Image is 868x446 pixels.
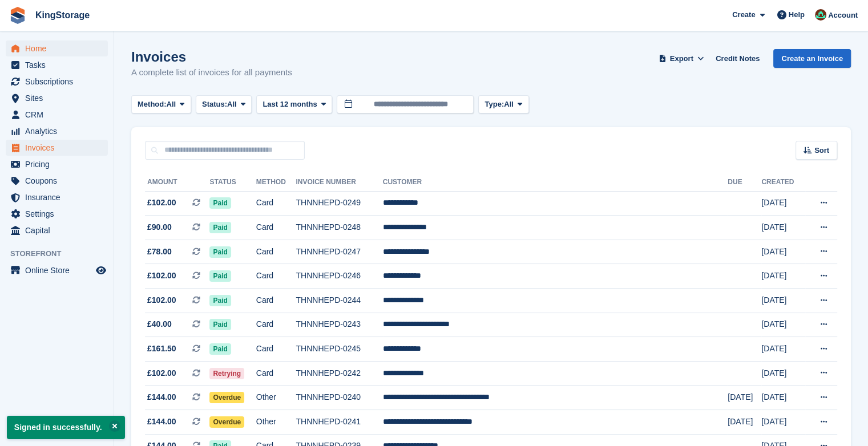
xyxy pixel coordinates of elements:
[25,123,94,139] span: Analytics
[504,99,514,110] span: All
[728,410,761,435] td: [DATE]
[761,264,805,289] td: [DATE]
[256,216,296,240] td: Card
[6,173,108,189] a: menu
[167,99,176,110] span: All
[227,99,237,110] span: All
[256,173,296,192] th: Method
[383,173,728,192] th: Customer
[296,173,382,192] th: Invoice Number
[761,216,805,240] td: [DATE]
[147,343,176,355] span: £161.50
[209,222,231,233] span: Paid
[94,263,108,277] a: Preview store
[25,222,94,238] span: Capital
[145,173,209,192] th: Amount
[256,240,296,264] td: Card
[10,248,114,260] span: Storefront
[209,392,244,403] span: Overdue
[670,53,693,64] span: Export
[761,386,805,410] td: [DATE]
[296,191,382,216] td: THNNHEPD-0249
[263,99,317,110] span: Last 12 months
[296,386,382,410] td: THNNHEPD-0240
[209,173,256,192] th: Status
[25,262,94,278] span: Online Store
[209,295,231,306] span: Paid
[761,173,805,192] th: Created
[256,313,296,337] td: Card
[25,74,94,90] span: Subscriptions
[131,49,292,64] h1: Invoices
[296,313,382,337] td: THNNHEPD-0243
[147,246,172,258] span: £78.00
[761,361,805,386] td: [DATE]
[773,49,851,68] a: Create an Invoice
[256,386,296,410] td: Other
[147,367,176,379] span: £102.00
[6,222,108,238] a: menu
[209,343,231,355] span: Paid
[828,10,858,21] span: Account
[256,361,296,386] td: Card
[656,49,706,68] button: Export
[131,95,191,114] button: Method: All
[761,337,805,362] td: [DATE]
[6,123,108,139] a: menu
[761,289,805,313] td: [DATE]
[25,57,94,73] span: Tasks
[31,6,94,25] a: KingStorage
[256,289,296,313] td: Card
[296,289,382,313] td: THNNHEPD-0244
[209,368,244,379] span: Retrying
[147,391,176,403] span: £144.00
[7,416,125,439] p: Signed in successfully.
[256,264,296,289] td: Card
[732,9,755,21] span: Create
[138,99,167,110] span: Method:
[6,107,108,123] a: menu
[814,145,829,156] span: Sort
[6,57,108,73] a: menu
[761,313,805,337] td: [DATE]
[761,240,805,264] td: [DATE]
[296,216,382,240] td: THNNHEPD-0248
[25,206,94,222] span: Settings
[209,270,231,282] span: Paid
[25,173,94,189] span: Coupons
[6,74,108,90] a: menu
[485,99,504,110] span: Type:
[209,197,231,209] span: Paid
[478,95,528,114] button: Type: All
[6,140,108,156] a: menu
[25,189,94,205] span: Insurance
[131,66,292,79] p: A complete list of invoices for all payments
[6,156,108,172] a: menu
[209,246,231,258] span: Paid
[9,7,26,24] img: stora-icon-8386f47178a22dfd0bd8f6a31ec36ba5ce8667c1dd55bd0f319d3a0aa187defe.svg
[256,191,296,216] td: Card
[296,337,382,362] td: THNNHEPD-0245
[196,95,252,114] button: Status: All
[6,206,108,222] a: menu
[761,410,805,435] td: [DATE]
[296,361,382,386] td: THNNHEPD-0242
[25,40,94,56] span: Home
[147,197,176,209] span: £102.00
[728,386,761,410] td: [DATE]
[6,90,108,106] a: menu
[789,9,805,21] span: Help
[6,40,108,56] a: menu
[728,173,761,192] th: Due
[256,95,332,114] button: Last 12 months
[25,156,94,172] span: Pricing
[761,191,805,216] td: [DATE]
[147,416,176,428] span: £144.00
[25,90,94,106] span: Sites
[815,9,826,21] img: John King
[25,140,94,156] span: Invoices
[6,189,108,205] a: menu
[147,221,172,233] span: £90.00
[296,410,382,435] td: THNNHEPD-0241
[6,262,108,278] a: menu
